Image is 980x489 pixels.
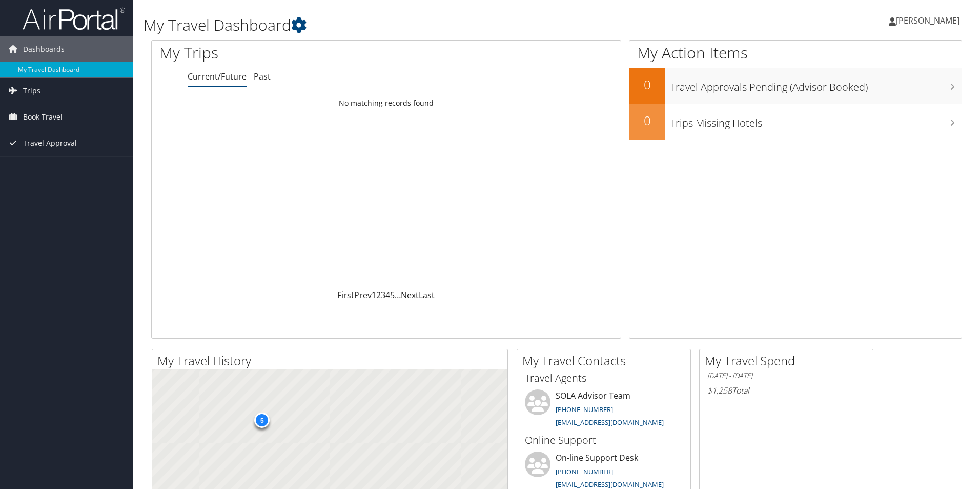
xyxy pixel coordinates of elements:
h2: 0 [629,76,665,93]
a: [PHONE_NUMBER] [556,405,613,414]
a: 1 [372,289,376,301]
span: Dashboards [23,36,65,62]
a: [PERSON_NAME] [889,5,970,36]
h3: Travel Approvals Pending (Advisor Booked) [670,75,962,94]
div: 5 [254,413,270,428]
h3: Online Support [525,433,683,447]
td: No matching records found [152,94,621,112]
a: 3 [381,289,385,301]
a: First [337,289,354,301]
li: SOLA Advisor Team [520,389,688,432]
a: 4 [385,289,390,301]
h2: My Travel History [157,352,507,369]
a: Current/Future [188,71,247,82]
h1: My Travel Dashboard [144,14,695,36]
h6: [DATE] - [DATE] [707,371,865,381]
h1: My Trips [159,42,418,64]
span: Book Travel [23,104,63,130]
a: [EMAIL_ADDRESS][DOMAIN_NAME] [556,418,664,427]
span: Travel Approval [23,130,77,156]
a: Next [401,289,419,301]
span: [PERSON_NAME] [896,15,959,26]
a: 0Trips Missing Hotels [629,104,962,140]
h1: My Action Items [629,42,962,64]
a: [EMAIL_ADDRESS][DOMAIN_NAME] [556,480,664,489]
h6: Total [707,385,865,396]
h3: Travel Agents [525,371,683,385]
h2: 0 [629,112,665,129]
a: Last [419,289,435,301]
a: 5 [390,289,395,301]
span: … [395,289,401,301]
h2: My Travel Spend [705,352,873,369]
a: 2 [376,289,381,301]
span: Trips [23,78,40,104]
h3: Trips Missing Hotels [670,111,962,130]
a: Past [254,71,271,82]
img: airportal-logo.png [23,7,125,31]
a: 0Travel Approvals Pending (Advisor Booked) [629,68,962,104]
a: Prev [354,289,372,301]
a: [PHONE_NUMBER] [556,467,613,476]
h2: My Travel Contacts [522,352,690,369]
span: $1,258 [707,385,732,396]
